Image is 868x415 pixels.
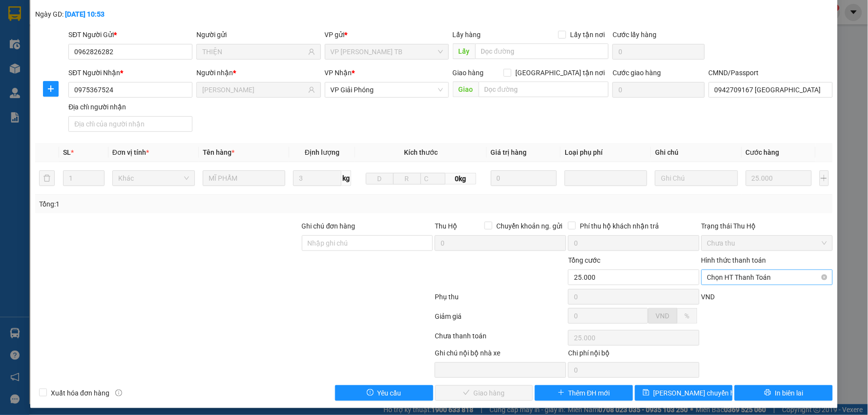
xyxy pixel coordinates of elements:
span: VP Giải Phóng [331,83,443,97]
span: Lấy [453,43,475,59]
input: Dọc đường [475,43,609,59]
div: Địa chỉ người nhận [68,102,192,112]
th: Loại phụ phí [561,143,651,162]
button: exclamation-circleYêu cầu [335,385,433,401]
button: plus [820,170,829,186]
div: Người gửi [196,29,320,40]
div: Tổng: 1 [39,199,335,209]
span: Giao hàng [453,69,484,77]
div: VP gửi [325,29,449,40]
span: user [308,48,315,55]
input: 0 [491,170,557,186]
span: VND [656,312,670,320]
input: Ghi chú đơn hàng [302,235,433,251]
span: Lấy tận nơi [566,29,609,40]
div: Phụ thu [434,291,567,309]
div: SĐT Người Nhận [68,67,192,78]
span: Yêu cầu [378,388,402,398]
label: Cước lấy hàng [613,31,656,39]
label: Cước giao hàng [613,69,661,77]
input: C [421,173,445,185]
span: Xuất hóa đơn hàng [47,388,113,398]
input: R [393,173,421,185]
span: Tổng cước [568,256,600,264]
span: VP Nhận [325,69,352,77]
label: Ghi chú đơn hàng [302,222,356,230]
span: Cước hàng [746,148,780,156]
th: Ghi chú [651,143,741,162]
span: % [685,312,690,320]
div: Chưa thanh toán [434,331,567,348]
input: VD: Bàn, Ghế [203,170,285,186]
button: checkGiao hàng [435,385,533,401]
button: printerIn biên lai [735,385,833,401]
span: exclamation-circle [367,389,374,397]
input: Ghi Chú [655,170,738,186]
span: [PERSON_NAME] chuyển hoàn [654,388,746,398]
span: Chuyển khoản ng. gửi [492,221,566,231]
input: Cước lấy hàng [613,44,705,60]
span: VND [701,293,715,301]
span: Thu Hộ [435,222,457,230]
span: 0kg [445,173,476,185]
div: CMND/Passport [709,67,833,78]
input: Tên người nhận [202,84,306,95]
b: [DATE] 10:53 [65,10,105,18]
span: plus [43,85,58,93]
input: Tên người gửi [202,46,306,57]
span: info-circle [115,390,122,396]
button: delete [39,170,55,186]
input: Dọc đường [479,82,609,97]
span: In biên lai [775,388,804,398]
span: Giá trị hàng [491,148,527,156]
label: Hình thức thanh toán [701,256,766,264]
span: Chưa thu [707,236,827,250]
span: SL [63,148,71,156]
span: Thêm ĐH mới [569,388,610,398]
input: Địa chỉ của người nhận [68,116,192,132]
span: Đơn vị tính [112,148,149,156]
div: Ngày GD: [35,9,167,20]
span: Giao [453,82,479,97]
span: Định lượng [305,148,339,156]
input: D [366,173,394,185]
button: save[PERSON_NAME] chuyển hoàn [635,385,733,401]
input: Cước giao hàng [613,82,705,98]
span: Khác [118,171,189,186]
div: Chi phí nội bộ [568,348,699,362]
span: printer [764,389,771,397]
div: Trạng thái Thu Hộ [701,221,833,231]
span: close-circle [822,274,827,280]
span: [GEOGRAPHIC_DATA] tận nơi [511,67,609,78]
span: save [643,389,650,397]
span: user [308,86,315,93]
span: Kích thước [404,148,438,156]
span: Tên hàng [203,148,234,156]
span: kg [341,170,351,186]
button: plus [43,81,59,97]
span: Lấy hàng [453,31,481,39]
span: Chọn HT Thanh Toán [707,270,827,285]
span: Phí thu hộ khách nhận trả [576,221,663,231]
button: plusThêm ĐH mới [535,385,633,401]
div: SĐT Người Gửi [68,29,192,40]
div: Giảm giá [434,311,567,328]
span: plus [558,389,565,397]
div: Người nhận [196,67,320,78]
div: Ghi chú nội bộ nhà xe [435,348,566,362]
input: 0 [746,170,812,186]
span: VP Trần Phú TB [331,44,443,59]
